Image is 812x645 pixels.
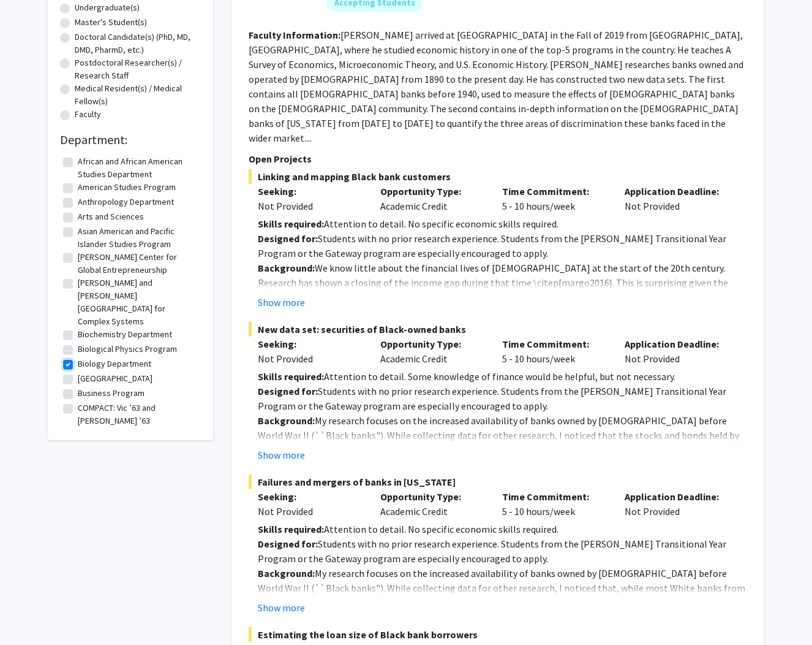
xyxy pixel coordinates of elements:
label: Master's Student(s) [75,16,147,29]
p: Seeking: [258,337,362,351]
p: Time Commitment: [503,489,607,504]
p: Attention to detail. Some knowledge of finance would be helpful, but not necessary. [258,369,747,384]
p: We know little about the financial lives of [DEMOGRAPHIC_DATA] at the start of the 20th century. ... [258,261,747,334]
p: Application Deadline: [625,489,729,504]
span: Estimating the loan size of Black bank borrowers [249,627,747,642]
p: Opportunity Type: [380,489,484,504]
p: Open Projects [249,151,747,166]
label: American Studies Program [78,181,176,194]
p: Students with no prior research experience. Students from the [PERSON_NAME] Transitional Year Pro... [258,536,747,566]
p: Seeking: [258,184,362,199]
label: Biological Physics Program [78,343,177,356]
strong: Designed for: [258,385,318,397]
label: Postdoctoral Researcher(s) / Research Staff [75,56,201,82]
label: Undergraduate(s) [75,1,140,14]
p: My research focuses on the increased availability of banks owned by [DEMOGRAPHIC_DATA] before Wor... [258,413,747,487]
strong: Skills required: [258,523,324,535]
fg-read-more: [PERSON_NAME] arrived at [GEOGRAPHIC_DATA] in the Fall of 2019 from [GEOGRAPHIC_DATA], [GEOGRAPHI... [249,29,743,144]
label: Asian American and Pacific Islander Studies Program [78,225,198,251]
strong: Background: [258,262,315,274]
strong: Skills required: [258,218,324,230]
div: Not Provided [258,351,362,366]
label: Medical Resident(s) / Medical Fellow(s) [75,82,201,108]
label: Business Program [78,387,145,400]
label: Arts and Sciences [78,210,144,223]
iframe: Chat [9,590,52,636]
h2: Department: [60,132,201,147]
p: Students with no prior research experience. Students from the [PERSON_NAME] Transitional Year Pro... [258,231,747,261]
strong: Designed for: [258,538,318,550]
label: Faculty [75,108,101,121]
button: Show more [258,448,305,462]
p: Attention to detail. No specific economic skills required. [258,522,747,536]
p: Opportunity Type: [380,337,484,351]
label: Anthropology Department [78,196,174,208]
div: 5 - 10 hours/week [494,337,616,366]
strong: Skills required: [258,370,324,383]
div: Not Provided [615,489,738,519]
label: [GEOGRAPHIC_DATA] [78,372,152,385]
div: 5 - 10 hours/week [494,489,616,519]
p: Application Deadline: [625,337,729,351]
button: Show more [258,295,305,310]
div: Not Provided [258,504,362,519]
p: My research focuses on the increased availability of banks owned by [DEMOGRAPHIC_DATA] before Wor... [258,566,747,625]
p: Students with no prior research experience. Students from the [PERSON_NAME] Transitional Year Pro... [258,384,747,413]
p: Seeking: [258,489,362,504]
p: Time Commitment: [503,184,607,199]
p: Opportunity Type: [380,184,484,199]
p: Time Commitment: [503,337,607,351]
div: Not Provided [615,337,738,366]
label: [PERSON_NAME] Center for Global Entrepreneurship [78,251,198,277]
strong: Designed for: [258,232,318,245]
label: Doctoral Candidate(s) (PhD, MD, DMD, PharmD, etc.) [75,31,201,56]
strong: Background: [258,567,315,579]
div: Academic Credit [371,184,494,213]
div: Academic Credit [371,337,494,366]
b: Faculty Information: [249,29,340,41]
div: Not Provided [258,199,362,213]
div: Academic Credit [371,489,494,519]
span: Linking and mapping Black bank customers [249,169,747,184]
p: Application Deadline: [625,184,729,199]
span: New data set: securities of Black-owned banks [249,322,747,337]
div: Not Provided [615,184,738,213]
label: [PERSON_NAME] and [PERSON_NAME][GEOGRAPHIC_DATA] for Complex Systems [78,277,198,328]
label: Biochemistry Department [78,328,172,341]
label: African and African American Studies Department [78,155,198,181]
button: Show more [258,600,305,615]
p: Attention to detail. No specific economic skills required. [258,216,747,231]
span: Failures and mergers of banks in [US_STATE] [249,475,747,489]
label: COMPACT: Vic ’63 and [PERSON_NAME] ’63 [PERSON_NAME] Center for Community Partnerships and Civic ... [78,402,198,466]
div: 5 - 10 hours/week [494,184,616,213]
strong: Background: [258,414,315,427]
label: Biology Department [78,357,151,370]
